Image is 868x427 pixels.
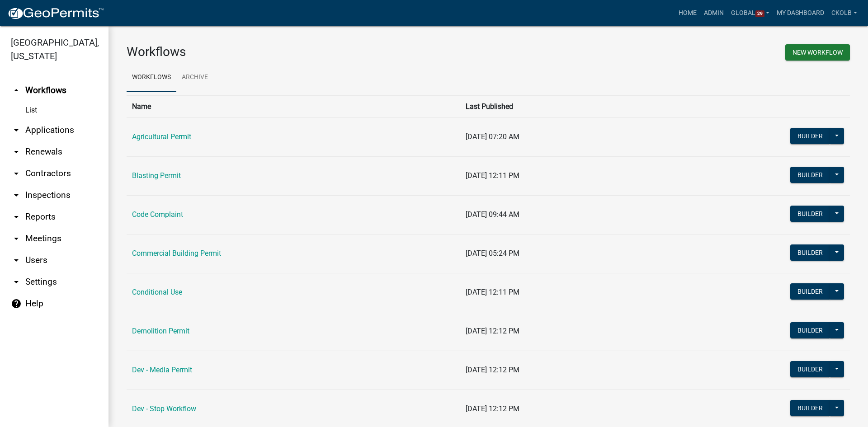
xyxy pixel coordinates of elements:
a: Agricultural Permit [132,132,191,141]
a: Admin [700,5,727,22]
i: arrow_drop_down [11,168,22,179]
i: arrow_drop_down [11,211,22,222]
button: Builder [790,400,830,416]
span: [DATE] 12:12 PM [466,404,519,413]
button: Builder [790,167,830,183]
a: Commercial Building Permit [132,249,221,258]
i: arrow_drop_down [11,125,22,136]
th: Last Published [460,95,738,117]
button: Builder [790,244,830,261]
span: [DATE] 05:24 PM [466,249,519,258]
i: arrow_drop_down [11,255,22,266]
i: help [11,298,22,309]
button: Builder [790,322,830,338]
a: ckolb [828,5,861,22]
span: [DATE] 12:11 PM [466,288,519,296]
i: arrow_drop_down [11,233,22,244]
span: [DATE] 09:44 AM [466,210,519,219]
a: Blasting Permit [132,171,181,180]
a: Home [675,5,700,22]
i: arrow_drop_down [11,146,22,157]
a: Dev - Media Permit [132,366,192,374]
a: Global29 [727,5,774,22]
a: Demolition Permit [132,327,189,335]
h3: Workflows [127,44,481,60]
span: [DATE] 07:20 AM [466,132,519,141]
th: Name [127,95,460,117]
a: Dev - Stop Workflow [132,404,196,413]
span: [DATE] 12:12 PM [466,327,519,335]
a: My Dashboard [773,5,828,22]
button: Builder [790,361,830,377]
span: 29 [755,10,764,18]
a: Archive [176,63,213,92]
span: [DATE] 12:11 PM [466,171,519,180]
i: arrow_drop_up [11,85,22,96]
i: arrow_drop_down [11,277,22,287]
button: Builder [790,128,830,144]
button: Builder [790,283,830,300]
span: [DATE] 12:12 PM [466,366,519,374]
a: Conditional Use [132,288,182,296]
a: Workflows [127,63,176,92]
button: New Workflow [785,44,850,61]
a: Code Complaint [132,210,183,219]
button: Builder [790,206,830,222]
i: arrow_drop_down [11,190,22,201]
